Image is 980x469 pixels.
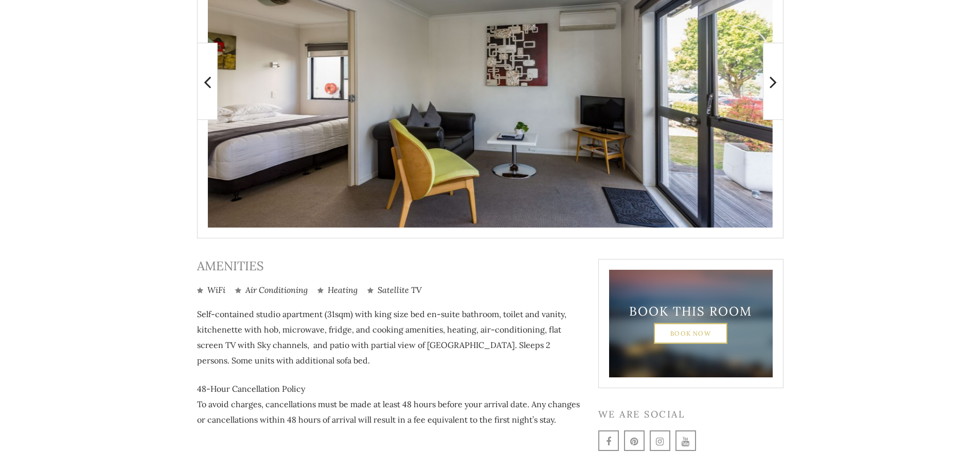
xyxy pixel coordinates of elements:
h3: Amenities [197,259,583,274]
p: 48-Hour Cancellation Policy To avoid charges, cancellations must be made at least 48 hours before... [197,381,583,427]
a: Book Now [654,323,727,343]
li: Air Conditioning [235,284,308,296]
p: Self-contained studio apartment (31sqm) with king size bed en-suite bathroom, toilet and vanity, ... [197,306,583,368]
h3: We are social [598,409,783,420]
h3: Book This Room [627,304,755,319]
li: Heating [317,284,358,296]
li: Satellite TV [367,284,422,296]
li: WiFi [197,284,225,296]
